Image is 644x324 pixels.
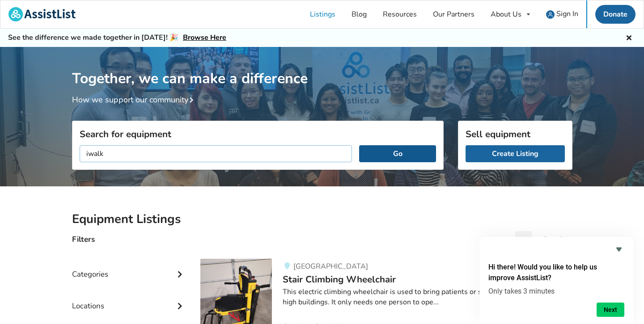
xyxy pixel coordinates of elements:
a: Blog [343,0,375,28]
span: [GEOGRAPHIC_DATA] [293,261,368,271]
div: Domain: [DOMAIN_NAME] [23,23,98,30]
img: website_grey.svg [14,23,21,30]
button: Go [359,145,436,162]
div: Keywords by Traffic [99,53,151,59]
button: Next question [597,303,624,317]
h2: Equipment Listings [72,211,572,227]
a: Donate [595,5,636,24]
div: Sort By [543,236,567,243]
h4: Filters [72,234,95,244]
a: Listings [302,0,343,28]
img: logo_orange.svg [14,14,21,21]
span: Stair Climbing Wheelchair [283,273,396,286]
h2: Hi there! Would you like to help us improve AssistList? [488,262,624,283]
div: This electric climbing wheelchair is used to bring patients or seniors up and down stairs in high... [283,287,572,307]
h1: Together, we can make a difference [72,47,572,88]
h3: Search for equipment [80,128,436,140]
a: user icon Sign In [538,0,586,28]
p: Only takes 3 minutes [488,287,624,295]
div: v 4.0.25 [25,14,44,21]
div: About Us [491,11,521,18]
input: I am looking for... [80,145,352,162]
div: Hi there! Would you like to help us improve AssistList? [488,244,624,317]
a: Resources [375,0,425,28]
img: assistlist-logo [8,7,76,21]
h5: See the difference we made together in [DATE]! 🎉 [8,33,226,42]
button: Hide survey [614,244,624,255]
a: Create Listing [466,145,565,162]
div: Domain Overview [34,53,80,59]
a: How we support our community [72,94,197,105]
span: Sign In [556,9,578,19]
div: Locations [72,283,186,315]
a: Browse Here [183,33,226,42]
a: Our Partners [425,0,483,28]
h3: Sell equipment [466,128,565,140]
div: Categories [72,252,186,283]
img: user icon [546,10,555,19]
img: tab_domain_overview_orange.svg [24,52,31,59]
img: tab_keywords_by_traffic_grey.svg [89,52,96,59]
